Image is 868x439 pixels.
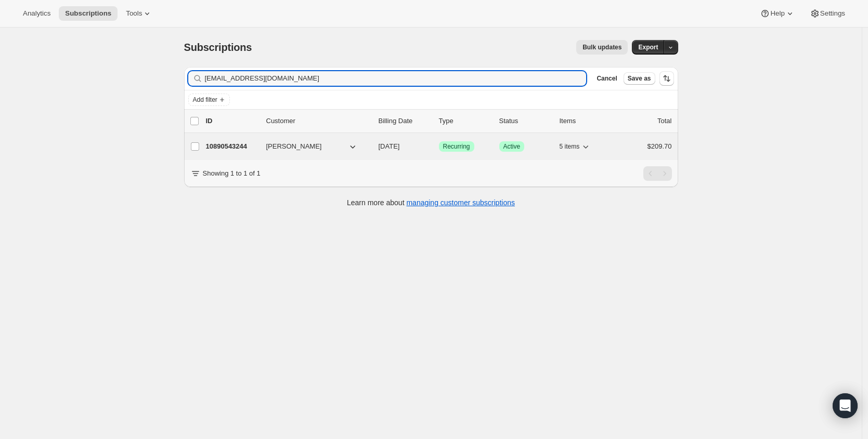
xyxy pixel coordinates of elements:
[17,6,57,21] button: Analytics
[643,166,672,181] nav: Pagination
[347,197,515,208] p: Learn more about
[193,96,217,104] span: Add filter
[205,71,587,86] input: Filter subscribers
[23,9,50,18] span: Analytics
[582,43,621,51] span: Bulk updates
[560,116,612,126] div: Items
[632,40,664,55] button: Export
[120,6,159,21] button: Tools
[203,168,261,179] p: Showing 1 to 1 of 1
[184,42,252,53] span: Subscriptions
[126,9,142,18] span: Tools
[638,43,658,51] span: Export
[804,6,851,21] button: Settings
[439,116,491,126] div: Type
[597,74,617,83] span: Cancel
[576,40,628,55] button: Bulk updates
[820,9,845,18] span: Settings
[628,74,651,83] span: Save as
[206,141,258,152] p: 10890543244
[206,139,672,154] div: 10890543244[PERSON_NAME][DATE]SuccessRecurringSuccessActive5 items$209.70
[443,142,470,151] span: Recurring
[65,9,111,18] span: Subscriptions
[657,116,671,126] p: Total
[499,116,551,126] p: Status
[188,94,230,106] button: Add filter
[770,9,784,18] span: Help
[206,116,258,126] p: ID
[659,71,674,86] button: Sort the results
[260,138,364,155] button: [PERSON_NAME]
[206,116,672,126] div: IDCustomerBilling DateTypeStatusItemsTotal
[560,142,580,151] span: 5 items
[624,72,655,85] button: Save as
[754,6,801,21] button: Help
[647,142,672,150] span: $209.70
[560,139,591,154] button: 5 items
[59,6,118,21] button: Subscriptions
[379,116,431,126] p: Billing Date
[406,198,515,207] a: managing customer subscriptions
[833,393,858,418] div: Open Intercom Messenger
[379,142,400,150] span: [DATE]
[266,141,322,152] span: [PERSON_NAME]
[503,142,521,151] span: Active
[266,116,370,126] p: Customer
[592,72,621,85] button: Cancel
